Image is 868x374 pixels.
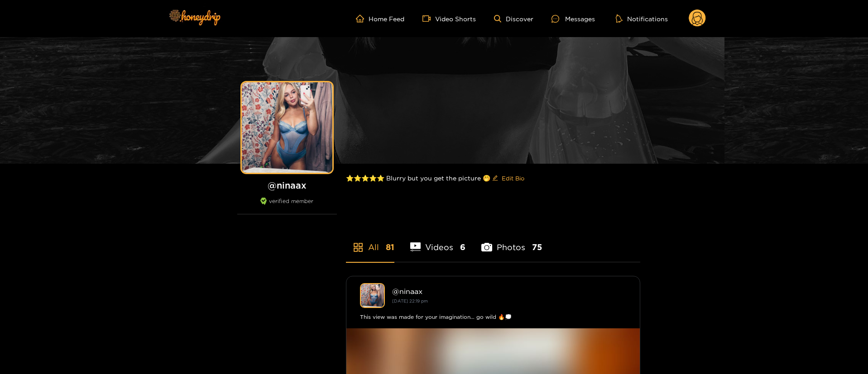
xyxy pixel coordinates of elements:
span: 75 [532,241,542,253]
span: video-camera [422,14,435,23]
h1: @ ninaax [237,180,337,191]
div: verified member [237,198,337,214]
div: This view was made for your imagination… go wild 🔥💭 [360,312,626,322]
span: edit [492,175,498,182]
li: All [346,221,394,262]
a: Video Shorts [422,14,476,23]
span: Edit Bio [502,174,524,183]
a: Discover [494,15,533,23]
span: 6 [460,241,465,253]
li: Videos [410,221,466,262]
a: Home Feed [356,14,404,23]
li: Photos [481,221,542,262]
span: home [356,14,369,23]
button: Notifications [613,14,671,23]
div: @ ninaax [392,287,626,295]
div: Messages [551,14,595,24]
small: [DATE] 22:19 pm [392,298,428,303]
div: ⭐️⭐️⭐️⭐️⭐️ Blurry but you get the picture 🤭 [346,164,640,193]
img: ninaax [360,283,385,308]
span: 81 [386,241,394,253]
span: appstore [353,242,364,253]
button: editEdit Bio [490,171,526,185]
